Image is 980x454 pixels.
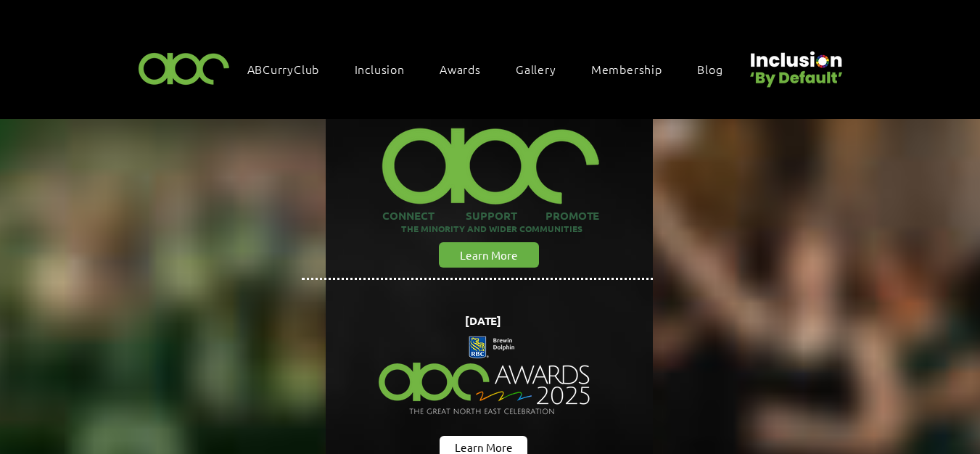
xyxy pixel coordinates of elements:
span: ABCurryClub [247,61,320,77]
span: Awards [440,61,481,77]
span: Membership [591,61,662,77]
span: CONNECT SUPPORT PROMOTE [382,208,599,223]
a: Gallery [508,54,578,84]
span: [DATE] [465,313,501,328]
span: THE MINORITY AND WIDER COMMUNITIES [401,223,582,234]
img: ABC-Logo-Blank-Background-01-01-2.png [134,46,234,89]
span: Inclusion [355,61,405,77]
div: Awards [432,54,503,84]
img: Untitled design (22).png [745,39,845,89]
img: ABC-Logo-Blank-Background-01-01-2_edited.png [374,110,606,208]
div: Inclusion [347,54,427,84]
a: Learn More [439,242,539,268]
span: Learn More [460,247,518,263]
a: Membership [584,54,684,84]
img: Northern Insights Double Pager Apr 2025.png [366,310,604,443]
a: Blog [690,54,744,84]
a: ABCurryClub [240,54,342,84]
span: Blog [697,61,722,77]
nav: Site [240,54,745,84]
span: Gallery [516,61,556,77]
